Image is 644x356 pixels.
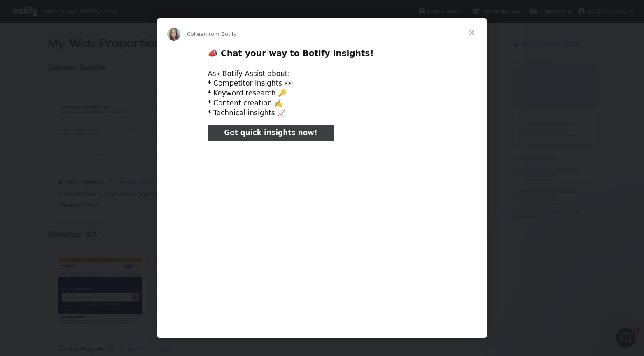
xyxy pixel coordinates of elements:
div: Ask Botify Assist about: * Competitor insights 👀 * Keyword research 🔑 * Content creation ✍️ * Tec... [208,69,436,118]
span: Colleen [187,31,207,37]
span: from Botify [207,31,237,37]
img: Profile image for Colleen [167,28,180,41]
span: Get quick insights now! [224,128,317,137]
a: Get quick insights now! [208,125,334,141]
span: Close [457,18,487,47]
video: Play video [150,148,494,320]
h2: 📣 Chat your way to Botify insights! [208,48,436,63]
